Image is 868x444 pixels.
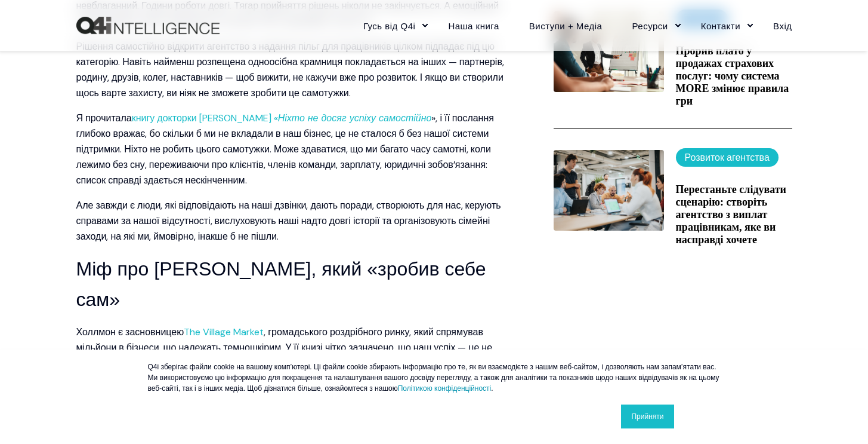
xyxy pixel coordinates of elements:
[685,151,770,164] font: Розвиток агентства
[278,112,432,124] font: Ніхто не досяг успіху самостійно
[529,20,603,30] font: Виступи + Медіа
[398,384,492,393] a: Політикою конфіденційності
[676,45,789,107] font: Прорив плато у продажах страхових послуг: чому система MORE змінює правила гри
[76,112,494,186] font: », і її послання глибоко вражає, бо скільки б ми не вкладали в наш бізнес, це не сталося б без на...
[676,45,792,108] a: Прорив плато у продажах страхових послуг: чому система MORE змінює правила гри
[621,405,674,428] a: Прийняти
[184,326,264,338] a: The Village Market
[132,112,432,124] a: книгу докторки [PERSON_NAME] «Ніхто не досяг успіху самостійно
[76,112,132,124] font: Я прочитала
[76,199,501,243] font: Але завжди є люди, які відповідають на наші дзвінки, дають поради, створюють для нас, керують спр...
[76,326,184,338] font: Холлмон є засновницею
[76,40,504,99] font: Рішення самостійно відкрити агентство з надання пільг для працівників цілком підпадає під цю кате...
[363,20,416,30] font: Гусь від Q4i
[448,20,499,30] font: Наша книга
[773,20,792,30] font: Вхід
[631,412,663,421] font: Прийняти
[554,11,664,92] img: Команда з продажу обговорює стратегію
[491,384,493,393] font: .
[676,183,786,246] font: Перестаньте слідувати сценарію: створіть агентство з виплат працівникам, яке ви насправді хочете
[632,20,668,30] font: Ресурси
[148,363,719,393] font: Q4i зберігає файли cookie на вашому комп’ютері. Ці файли cookie збирають інформацію про те, як ви...
[76,17,220,35] img: Логотип ТОВ «Q4intelligence»
[76,17,220,35] a: Назад додому
[554,150,664,231] img: Концепція співпраці та роботи з іншими для створення бажаного агентства
[76,258,486,310] font: Міф про [PERSON_NAME], який «зробив себе сам»
[76,326,499,385] font: , громадського роздрібного ринку, який спрямував мільйони в бізнеси, що належать темношкірим. У ї...
[676,183,792,246] a: Перестаньте слідувати сценарію: створіть агентство з виплат працівникам, яке ви насправді хочете
[701,20,740,30] font: Контакти
[132,112,278,124] font: книгу докторки [PERSON_NAME] «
